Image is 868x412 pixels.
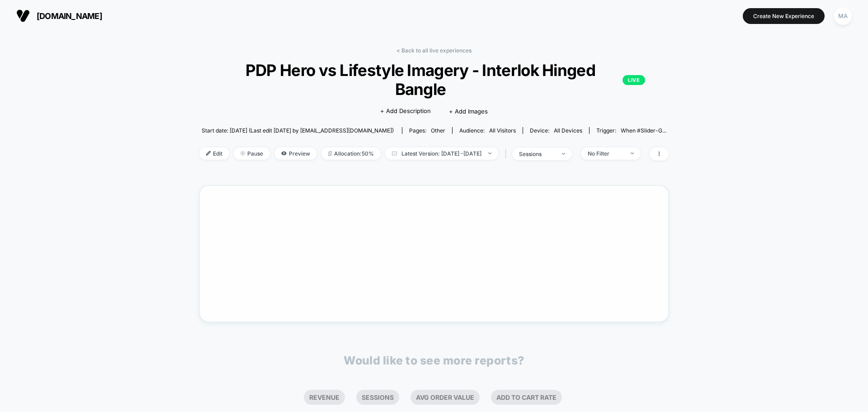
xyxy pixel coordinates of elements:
[37,11,102,21] span: [DOMAIN_NAME]
[503,147,512,161] span: |
[562,153,565,155] img: end
[596,127,666,134] div: Trigger:
[356,390,399,405] li: Sessions
[409,127,445,134] div: Pages:
[328,151,332,156] img: rebalance
[304,390,345,405] li: Revenue
[241,151,245,156] img: end
[396,47,472,54] a: < Back to all live experiences
[489,127,516,134] span: All Visitors
[488,152,491,154] img: end
[223,61,645,99] span: PDP Hero vs Lifestyle Imagery - Interlok Hinged Bangle
[14,9,105,23] button: [DOMAIN_NAME]
[831,7,854,25] button: MA
[431,127,445,134] span: other
[380,107,431,116] span: + Add Description
[410,390,480,405] li: Avg Order Value
[491,390,562,405] li: Add To Cart Rate
[16,9,30,23] img: Visually logo
[344,354,524,367] p: Would like to see more reports?
[743,8,825,24] button: Create New Experience
[834,7,852,25] div: MA
[588,150,624,157] div: No Filter
[274,147,317,160] span: Preview
[385,147,498,160] span: Latest Version: [DATE] - [DATE]
[321,147,381,160] span: Allocation: 50%
[621,127,666,134] span: When #Slider-G...
[623,75,645,85] p: LIVE
[449,108,488,115] span: + Add Images
[631,152,634,154] img: end
[523,127,589,134] span: Device:
[459,127,516,134] div: Audience:
[554,127,582,134] span: all devices
[234,147,270,160] span: Pause
[519,151,555,157] div: sessions
[202,127,394,134] span: Start date: [DATE] (Last edit [DATE] by [EMAIL_ADDRESS][DOMAIN_NAME])
[392,151,397,156] img: calendar
[199,147,229,160] span: Edit
[206,151,211,156] img: edit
